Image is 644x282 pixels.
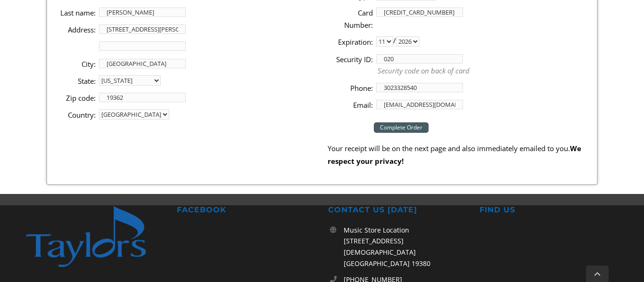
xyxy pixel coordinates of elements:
label: Expiration: [335,36,373,48]
strong: We respect your privacy! [328,144,581,165]
label: Email: [335,99,373,111]
img: footer-logo [25,205,165,268]
label: City: [58,58,96,70]
label: Country: [58,109,96,121]
p: Music Store Location [STREET_ADDRESS][DEMOGRAPHIC_DATA] [GEOGRAPHIC_DATA] 19380 [344,225,467,269]
h2: CONTACT US [DATE] [328,205,468,215]
label: Last name: [58,7,96,19]
h2: FACEBOOK [177,205,316,215]
select: country [99,109,169,120]
li: / [335,33,594,50]
label: Address: [58,24,96,36]
label: Zip code: [58,92,96,104]
select: State billing address [99,75,161,86]
label: Phone: [335,82,373,94]
label: Card Number: [335,7,373,32]
label: Security ID: [335,53,373,65]
p: Your receipt will be on the next page and also immediately emailed to you. [328,142,594,167]
input: Complete Order [374,122,429,133]
h2: FIND US [479,205,619,215]
label: State: [58,75,96,87]
p: Security code on back of card [378,65,594,76]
